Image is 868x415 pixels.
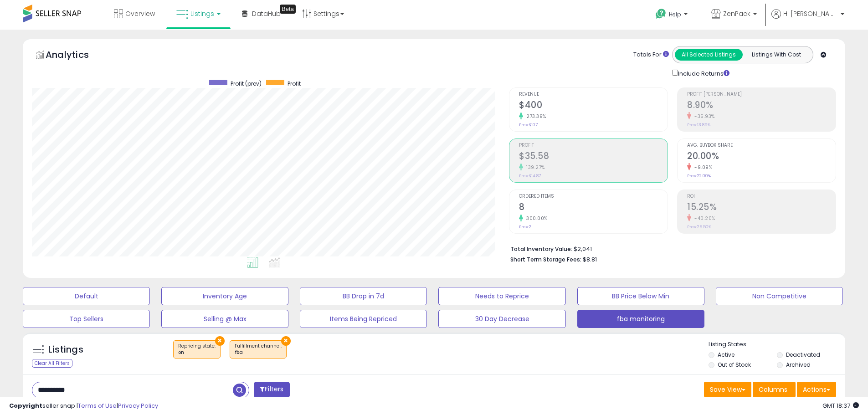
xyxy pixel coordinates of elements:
[46,48,107,63] h5: Analytics
[691,113,715,120] small: -35.93%
[252,9,281,18] span: DataHub
[786,351,820,359] label: Deactivated
[190,9,214,18] span: Listings
[675,49,743,61] button: All Selected Listings
[691,215,715,222] small: -40.20%
[519,143,668,148] span: Profit
[78,401,117,410] a: Terms of Use
[519,100,668,112] h2: $400
[161,287,288,305] button: Inventory Age
[742,49,810,61] button: Listings With Cost
[797,382,836,397] button: Actions
[215,336,225,346] button: ×
[771,9,844,30] a: Hi [PERSON_NAME]
[280,5,296,14] div: Tooltip anchor
[633,51,669,59] div: Totals For
[235,343,282,356] span: Fulfillment channel :
[281,336,291,346] button: ×
[178,349,216,356] div: on
[519,173,541,179] small: Prev: $14.87
[231,80,262,87] span: Profit (prev)
[687,143,836,148] span: Avg. Buybox Share
[665,68,740,78] div: Include Returns
[254,382,289,398] button: Filters
[648,1,697,30] a: Help
[523,113,546,120] small: 273.39%
[519,122,538,128] small: Prev: $107
[716,287,843,305] button: Non Competitive
[759,385,787,394] span: Columns
[718,351,734,359] label: Active
[687,194,836,199] span: ROI
[523,164,545,171] small: 139.27%
[577,287,704,305] button: BB Price Below Min
[753,382,796,397] button: Columns
[9,401,42,410] strong: Copyright
[300,310,427,328] button: Items Being Repriced
[519,194,668,199] span: Ordered Items
[583,255,597,264] span: $8.81
[23,310,150,328] button: Top Sellers
[32,359,72,368] div: Clear All Filters
[687,100,836,112] h2: 8.90%
[519,202,668,214] h2: 8
[687,224,711,230] small: Prev: 25.50%
[178,343,216,356] span: Repricing state :
[288,80,301,87] span: Profit
[822,401,859,410] span: 2025-09-9 18:37 GMT
[48,343,83,356] h5: Listings
[235,349,282,356] div: fba
[125,9,155,18] span: Overview
[687,151,836,163] h2: 20.00%
[118,401,158,410] a: Privacy Policy
[438,310,565,328] button: 30 Day Decrease
[687,92,836,97] span: Profit [PERSON_NAME]
[510,243,829,254] li: $2,041
[23,287,150,305] button: Default
[510,245,572,253] b: Total Inventory Value:
[577,310,704,328] button: fba monitoring
[438,287,565,305] button: Needs to Reprice
[669,10,681,18] span: Help
[9,402,158,410] div: seller snap | |
[718,361,751,369] label: Out of Stock
[687,122,710,128] small: Prev: 13.89%
[519,151,668,163] h2: $35.58
[510,256,581,263] b: Short Term Storage Fees:
[687,202,836,214] h2: 15.25%
[655,8,667,20] i: Get Help
[519,224,531,230] small: Prev: 2
[704,382,751,397] button: Save View
[709,340,845,349] p: Listing States:
[523,215,548,222] small: 300.00%
[519,92,668,97] span: Revenue
[723,9,750,18] span: ZenPack
[783,9,838,18] span: Hi [PERSON_NAME]
[300,287,427,305] button: BB Drop in 7d
[687,173,711,179] small: Prev: 22.00%
[786,361,811,369] label: Archived
[161,310,288,328] button: Selling @ Max
[691,164,712,171] small: -9.09%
